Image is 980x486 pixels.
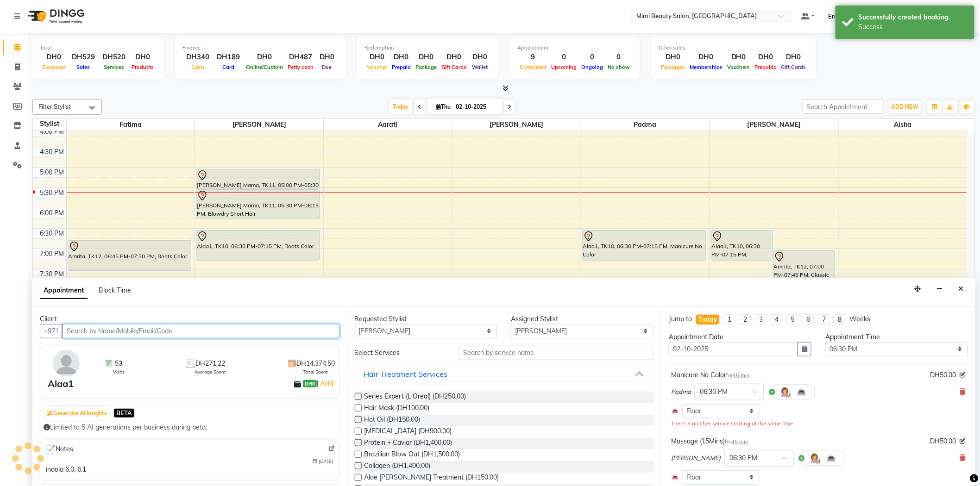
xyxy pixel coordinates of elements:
img: Hairdresser.png [779,386,791,398]
small: There is another service starting at the same time [671,420,793,427]
img: Hairdresser.png [809,453,820,464]
span: Thu [434,103,453,110]
span: Protein + Caviar (DH1,400.00) [364,438,452,449]
img: logo [24,3,87,29]
span: Series Expert (L'Oreal) (DH250.00) [364,392,466,403]
i: Edit price [960,372,966,378]
span: [PERSON_NAME] [671,454,721,463]
div: DH0 [316,52,338,62]
span: DH50.00 [930,370,956,380]
span: BETA [114,409,134,417]
span: Completed [517,64,549,70]
li: 3 [755,314,767,325]
span: [PERSON_NAME] [710,119,838,131]
span: Fatima [67,119,195,131]
span: Sales [75,64,93,70]
div: Appointment Date [669,332,811,342]
div: Select Services [348,348,452,358]
img: Interior.png [671,407,679,415]
div: Stylist [33,119,66,129]
span: Today [389,100,413,114]
div: 0 [605,52,632,62]
li: 7 [818,314,830,325]
li: 8 [834,314,846,325]
span: Aarati [324,119,452,131]
span: Online/Custom [244,64,285,70]
div: [PERSON_NAME] Mama, TK11, 05:00 PM-05:30 PM, Eyelashes [196,169,320,188]
span: Gift Cards [439,64,469,70]
small: for [725,438,748,445]
span: DH0 [303,380,317,387]
span: Appointment [40,282,88,299]
span: Collagen (DH1,400.00) [364,461,431,473]
div: 7:00 PM [38,249,66,259]
div: Jump to [669,314,692,324]
div: 6:30 PM [38,229,66,238]
div: indola 6.0, 6.1 [46,465,86,474]
span: 45 min [731,438,748,445]
div: Amrita, TK12, 07:00 PM-07:45 PM, Classic Pedicure [773,251,835,280]
div: DH0 [439,52,469,62]
span: Package [413,64,439,70]
span: Petty cash [285,64,316,70]
span: Wallet [470,64,490,70]
div: 9 [517,52,549,62]
span: Average Spent [195,368,226,375]
span: Visits [113,368,125,375]
button: Hair Treatment Services [358,366,650,382]
span: 45 min [733,372,750,379]
div: DH0 [659,52,687,62]
div: Alaa1, TK10, 06:30 PM-07:15 PM, Manicure No Color [583,231,706,260]
div: DH0 [244,52,285,62]
div: DH520 [99,52,129,62]
button: ADD NEW [889,100,921,113]
span: [PERSON_NAME] [195,119,323,131]
div: Alaa1 [48,377,74,391]
div: 5:30 PM [38,188,66,198]
div: Weeks [849,314,870,324]
span: Ongoing [579,64,605,70]
div: DH340 [182,52,213,62]
span: DH14,374.50 [297,359,335,368]
span: Cash [189,64,207,70]
span: Prepaids [753,64,779,70]
img: Interior.png [671,473,679,481]
div: DH0 [687,52,725,62]
i: Edit price [960,438,966,444]
span: 53 [115,359,122,368]
div: Appointment [517,44,632,52]
li: 5 [786,314,798,325]
span: No show [605,64,632,70]
small: for [726,372,750,379]
span: [DATE] [319,458,333,465]
div: 7:30 PM [38,269,66,279]
div: DH0 [364,52,389,62]
span: Services [101,64,126,70]
span: Products [129,64,156,70]
span: Upcoming [549,64,579,70]
span: Padma [671,387,691,397]
div: Success [859,22,967,32]
span: [MEDICAL_DATA] (DH900.00) [364,426,452,438]
span: Total Spent [304,368,328,375]
div: Appointment Time [825,332,968,342]
span: Prepaid [389,64,413,70]
input: 2025-10-02 [453,100,500,114]
span: Vouchers [725,64,753,70]
span: Notes [44,444,73,456]
div: Alaa1, TK10, 06:30 PM-07:15 PM, Roots Color [196,231,320,260]
div: DH0 [753,52,779,62]
div: DH0 [469,52,491,62]
div: 0 [549,52,579,62]
button: +971 [40,324,63,338]
li: 6 [802,314,814,325]
span: Hair Mask (DH100.00) [364,403,430,415]
div: DH0 [725,52,753,62]
div: Limited to 5 AI generations per business during beta. [44,423,336,432]
span: [PERSON_NAME] [452,119,581,131]
a: Add [319,378,335,389]
div: 4:30 PM [38,147,66,157]
div: DH0 [413,52,439,62]
div: 5:00 PM [38,168,66,177]
div: Assigned Stylist [511,314,653,324]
